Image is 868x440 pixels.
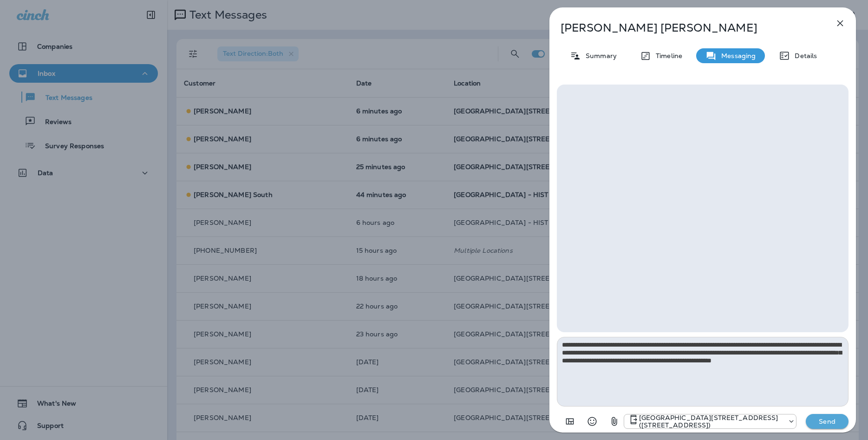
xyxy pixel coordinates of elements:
div: +1 (402) 891-8464 [624,414,796,429]
button: Send [806,414,848,429]
button: Select an emoji [583,412,601,431]
p: [GEOGRAPHIC_DATA][STREET_ADDRESS] ([STREET_ADDRESS]) [639,414,783,429]
button: Add in a premade template [561,412,579,431]
p: [PERSON_NAME] [PERSON_NAME] [561,21,814,34]
p: Details [790,52,817,59]
p: Timeline [651,52,682,59]
p: Messaging [717,52,756,59]
p: Summary [581,52,617,59]
p: Send [808,417,847,426]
